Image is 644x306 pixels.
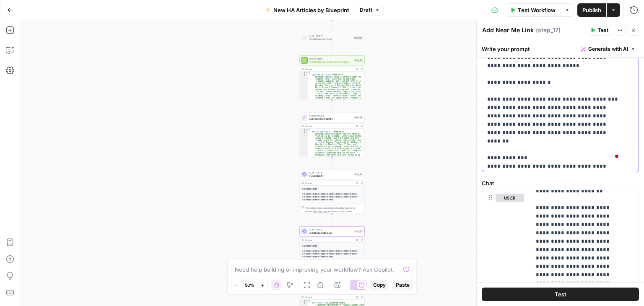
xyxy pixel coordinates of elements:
[588,45,628,53] span: Generate with AI
[555,290,566,298] span: Test
[305,300,308,302] span: Toggle code folding, rows 1 through 3
[305,296,353,299] div: Output
[373,281,386,289] span: Copy
[536,26,561,34] span: ( step_17 )
[354,173,363,176] div: Step 15
[300,72,308,74] div: 1
[582,6,601,14] span: Publish
[496,194,524,202] button: user
[482,26,534,34] textarea: Add Near Me Link
[477,40,644,57] div: Write your prompt
[305,206,363,213] div: This output is too large & has been abbreviated for review. to view the full content.
[309,37,352,41] span: Add Internal Links
[332,43,333,55] g: Edge from step_23 to step_13
[396,281,410,289] span: Paste
[354,116,363,119] div: Step 14
[245,282,254,288] span: 50%
[309,171,352,174] span: LLM · GPT-4.1
[354,230,363,233] div: Step 17
[261,3,354,17] button: New HA Articles by Blueprint
[353,36,363,40] div: Step 23
[300,129,308,131] div: 1
[273,6,349,14] span: New HA Articles by Blueprint
[309,114,352,117] span: Human Review
[482,288,639,301] button: Test
[354,59,363,62] div: Step 13
[309,60,352,64] span: Add Internal Links Avoid Highlights - Fork
[309,117,352,121] span: Edit Content Draft
[309,34,352,38] span: LLM · GPT-4.1
[309,231,352,235] span: Add Near Me Link
[360,6,372,14] span: Draft
[577,3,606,17] button: Publish
[332,214,333,226] g: Edge from step_15 to step_17
[300,33,365,43] div: LLM · GPT-4.1Add Internal LinksStep 23
[305,67,353,71] div: Output
[300,300,308,302] div: 1
[305,124,353,128] div: Output
[309,228,352,231] span: LLM · GPT-4.1
[300,112,365,157] div: Human ReviewEdit Content DraftStep 14Output{ "review_content_1":"#### Meta Description\n\nDiscove...
[309,57,352,60] span: Power Agent
[356,5,384,16] button: Draft
[598,26,608,34] span: Test
[309,174,352,178] span: Final Draft
[332,157,333,169] g: Edge from step_14 to step_15
[313,210,329,213] span: Copy the output
[518,6,556,14] span: Test Workflow
[300,55,365,100] div: Power AgentAdd Internal Links Avoid Highlights - ForkStep 13Output{ "Updated Article":"#### Meta ...
[392,280,413,290] button: Paste
[305,72,308,74] span: Toggle code folding, rows 1 through 3
[305,129,308,131] span: Toggle code folding, rows 1 through 3
[305,239,353,242] div: Output
[332,20,333,32] g: Edge from step_19 to step_23
[482,179,639,187] label: Chat
[305,182,353,185] div: Output
[587,25,612,36] button: Test
[332,100,333,112] g: Edge from step_13 to step_14
[505,3,561,17] button: Test Workflow
[370,280,389,290] button: Copy
[577,44,639,54] button: Generate with AI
